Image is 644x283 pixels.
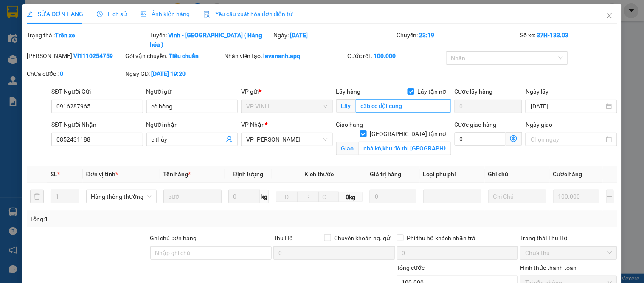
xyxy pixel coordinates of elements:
[336,121,363,128] span: Giao hàng
[276,192,298,202] input: D
[150,32,262,48] b: Vinh - [GEOGRAPHIC_DATA] ( Hàng hóa )
[336,99,356,113] span: Lấy
[488,190,546,203] input: Ghi Chú
[91,190,152,203] span: Hàng thông thường
[397,264,425,271] span: Tổng cước
[420,166,485,183] th: Loại phụ phí
[531,135,604,144] input: Ngày giao
[336,141,359,155] span: Giao
[305,171,334,178] span: Kích thước
[146,120,238,129] div: Người nhận
[510,135,517,142] span: dollar-circle
[598,4,622,28] button: Close
[455,132,506,146] input: Cước giao hàng
[414,87,451,96] span: Lấy tận nơi
[273,31,396,49] div: Ngày:
[241,87,332,96] div: VP gửi
[519,31,618,49] div: Số xe:
[141,11,190,17] span: Ảnh kiện hàng
[531,102,604,111] input: Ngày lấy
[152,70,186,77] b: [DATE] 19:20
[273,235,293,241] span: Thu Hộ
[606,12,613,19] span: close
[27,11,83,17] span: SỬA ĐƠN HÀNG
[141,11,146,17] span: picture
[606,190,614,203] button: plus
[319,192,338,202] input: C
[51,120,143,129] div: SĐT Người Nhận
[27,11,33,17] span: edit
[455,121,497,128] label: Cước giao hàng
[526,121,552,128] label: Ngày giao
[290,32,308,39] b: [DATE]
[359,141,451,155] input: Giao tận nơi
[553,171,582,178] span: Cước hàng
[246,133,327,146] span: VP GIA LÂM
[520,264,577,271] label: Hình thức thanh toán
[298,192,320,202] input: R
[55,32,75,39] b: Trên xe
[396,31,520,49] div: Chuyến:
[97,11,127,17] span: Lịch sử
[339,192,363,202] span: 0kg
[526,88,548,95] label: Ngày lấy
[233,171,264,178] span: Định lượng
[126,51,222,61] div: Gói vận chuyển:
[370,190,416,203] input: 0
[374,53,396,59] b: 100.000
[146,87,238,96] div: Người gửi
[30,214,249,224] div: Tổng: 1
[241,121,265,128] span: VP Nhận
[348,51,444,61] div: Cước rồi :
[203,11,210,18] img: icon
[260,190,269,203] span: kg
[263,53,300,59] b: levananh.apq
[404,233,479,243] span: Phí thu hộ khách nhận trả
[51,87,143,96] div: SĐT Người Gửi
[331,233,395,243] span: Chuyển khoản ng. gửi
[553,190,599,203] input: 0
[86,171,118,178] span: Đơn vị tính
[163,171,191,178] span: Tên hàng
[150,246,272,260] input: Ghi chú đơn hàng
[520,233,617,243] div: Trạng thái Thu Hộ
[126,69,222,78] div: Ngày GD:
[537,32,568,39] b: 37H-133.03
[26,31,149,49] div: Trạng thái:
[30,190,44,203] button: delete
[163,190,222,203] input: VD: Bàn, Ghế
[356,99,451,113] input: Lấy tận nơi
[149,31,273,49] div: Tuyến:
[73,53,113,59] b: VI1110254759
[203,11,293,17] span: Yêu cầu xuất hóa đơn điện tử
[525,247,612,259] span: Chưa thu
[51,171,57,178] span: SL
[485,166,550,183] th: Ghi chú
[336,88,361,95] span: Lấy hàng
[226,136,233,143] span: user-add
[27,69,124,78] div: Chưa cước :
[419,32,435,39] b: 23:19
[224,51,346,61] div: Nhân viên tạo:
[27,51,124,61] div: [PERSON_NAME]:
[97,11,103,17] span: clock-circle
[367,129,451,139] span: [GEOGRAPHIC_DATA] tận nơi
[455,88,493,95] label: Cước lấy hàng
[246,100,327,113] span: VP VINH
[370,171,401,178] span: Giá trị hàng
[150,235,197,241] label: Ghi chú đơn hàng
[455,100,523,113] input: Cước lấy hàng
[169,53,199,59] b: Tiêu chuẩn
[60,70,63,77] b: 0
